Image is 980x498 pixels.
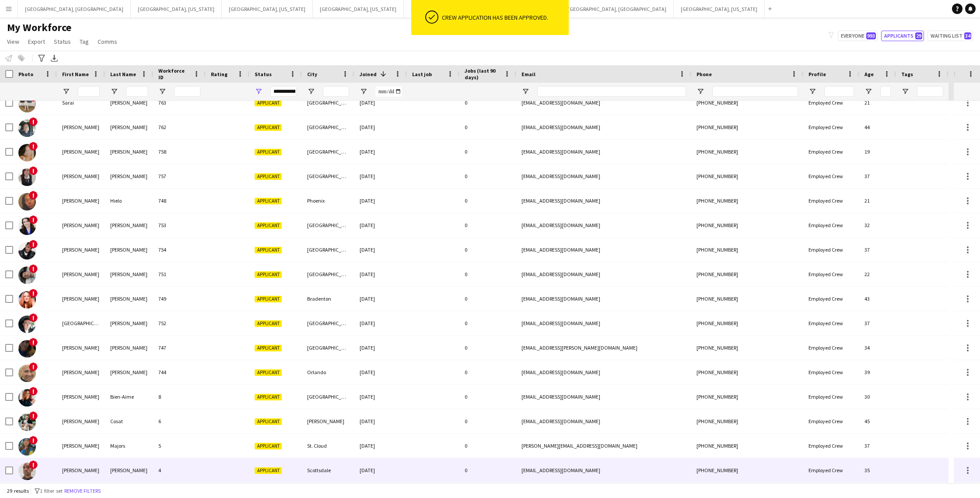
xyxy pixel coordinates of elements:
[516,189,691,213] div: [EMAIL_ADDRESS][DOMAIN_NAME]
[880,86,891,97] input: Age Filter Input
[255,88,262,95] button: Open Filter Menu
[459,262,516,286] div: 0
[255,271,282,278] span: Applicant
[18,267,36,284] img: Elmer Santiago
[174,86,200,97] input: Workforce ID Filter Input
[36,53,47,63] app-action-btn: Advanced filters
[57,409,105,433] div: [PERSON_NAME]
[859,164,896,188] div: 37
[307,71,317,77] span: City
[412,71,432,77] span: Last job
[255,247,282,253] span: Applicant
[516,213,691,237] div: [EMAIL_ADDRESS][DOMAIN_NAME]
[29,289,38,298] span: !
[354,262,407,286] div: [DATE]
[18,291,36,309] img: Shannon Jacobs
[917,86,943,97] input: Tags Filter Input
[153,238,206,262] div: 754
[459,458,516,482] div: 0
[255,124,282,131] span: Applicant
[803,115,859,139] div: Employed Crew
[63,486,102,496] button: Remove filters
[459,287,516,311] div: 0
[105,213,153,237] div: [PERSON_NAME]
[537,86,686,97] input: Email Filter Input
[521,71,535,77] span: Email
[255,320,282,327] span: Applicant
[516,164,691,188] div: [EMAIL_ADDRESS][DOMAIN_NAME]
[57,91,105,115] div: Sarai
[302,262,354,286] div: [GEOGRAPHIC_DATA]
[691,458,803,482] div: [PHONE_NUMBER]
[302,164,354,188] div: [GEOGRAPHIC_DATA]
[459,91,516,115] div: 0
[18,463,36,480] img: Jayson Adams
[255,100,282,106] span: Applicant
[803,164,859,188] div: Employed Crew
[18,242,36,260] img: Dionte Rembert
[691,385,803,409] div: [PHONE_NUMBER]
[803,238,859,262] div: Employed Crew
[105,238,153,262] div: [PERSON_NAME]
[105,336,153,360] div: [PERSON_NAME]
[354,115,407,139] div: [DATE]
[354,311,407,335] div: [DATE]
[29,215,38,224] span: !
[674,0,765,18] button: [GEOGRAPHIC_DATA], [US_STATE]
[29,338,38,347] span: !
[864,71,874,77] span: Age
[712,86,798,97] input: Phone Filter Input
[153,458,206,482] div: 4
[57,238,105,262] div: [PERSON_NAME]
[803,262,859,286] div: Employed Crew
[465,67,500,81] span: Jobs (last 90 days)
[516,238,691,262] div: [EMAIL_ADDRESS][DOMAIN_NAME]
[302,409,354,433] div: [PERSON_NAME]
[691,164,803,188] div: [PHONE_NUMBER]
[153,91,206,115] div: 763
[18,414,36,431] img: Jeffrey Cosat
[808,71,826,77] span: Profile
[62,71,89,77] span: First Name
[153,213,206,237] div: 753
[255,71,272,77] span: Status
[516,311,691,335] div: [EMAIL_ADDRESS][DOMAIN_NAME]
[57,385,105,409] div: [PERSON_NAME]
[153,164,206,188] div: 757
[211,71,227,77] span: Rating
[255,173,282,180] span: Applicant
[57,434,105,458] div: [PERSON_NAME]
[153,311,206,335] div: 752
[354,140,407,164] div: [DATE]
[302,458,354,482] div: Scottsdale
[459,115,516,139] div: 0
[302,189,354,213] div: Phoenix
[459,238,516,262] div: 0
[691,409,803,433] div: [PHONE_NUMBER]
[803,213,859,237] div: Employed Crew
[516,360,691,384] div: [EMAIL_ADDRESS][DOMAIN_NAME]
[94,36,121,47] a: Comms
[691,140,803,164] div: [PHONE_NUMBER]
[18,0,131,18] button: [GEOGRAPHIC_DATA], [GEOGRAPHIC_DATA]
[516,458,691,482] div: [EMAIL_ADDRESS][DOMAIN_NAME]
[98,38,117,46] span: Comms
[859,385,896,409] div: 30
[901,88,909,95] button: Open Filter Menu
[691,434,803,458] div: [PHONE_NUMBER]
[153,360,206,384] div: 744
[354,189,407,213] div: [DATE]
[255,198,282,204] span: Applicant
[153,262,206,286] div: 751
[29,142,38,151] span: !
[313,0,404,18] button: [GEOGRAPHIC_DATA], [US_STATE]
[40,487,63,494] span: 1 filter set
[404,0,495,18] button: [GEOGRAPHIC_DATA], [US_STATE]
[57,458,105,482] div: [PERSON_NAME]
[691,213,803,237] div: [PHONE_NUMBER]
[105,287,153,311] div: [PERSON_NAME]
[323,86,349,97] input: City Filter Input
[459,311,516,335] div: 0
[158,88,166,95] button: Open Filter Menu
[516,385,691,409] div: [EMAIL_ADDRESS][DOMAIN_NAME]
